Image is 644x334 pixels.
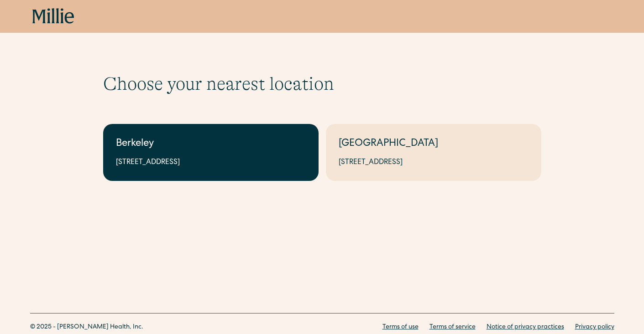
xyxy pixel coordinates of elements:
a: Terms of service [429,323,476,332]
div: Berkeley [116,137,306,152]
div: [STREET_ADDRESS] [339,157,529,168]
a: Berkeley[STREET_ADDRESS] [103,124,319,181]
a: Privacy policy [575,323,614,332]
h1: Choose your nearest location [103,73,541,95]
div: [GEOGRAPHIC_DATA] [339,137,529,152]
a: [GEOGRAPHIC_DATA][STREET_ADDRESS] [326,124,541,181]
div: © 2025 - [PERSON_NAME] Health, Inc. [30,323,143,332]
div: [STREET_ADDRESS] [116,157,306,168]
a: Terms of use [382,323,419,332]
a: Notice of privacy practices [487,323,564,332]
